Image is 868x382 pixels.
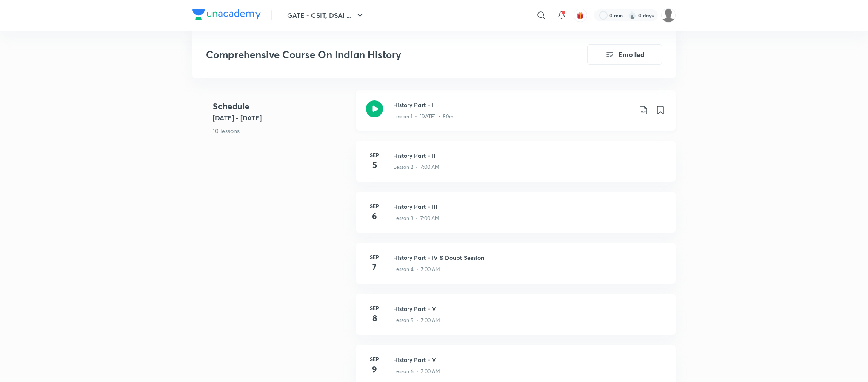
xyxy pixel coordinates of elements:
p: Lesson 1 • [DATE] • 50m [393,113,454,120]
h4: 9 [366,363,383,376]
h3: History Part - II [393,151,665,160]
h3: History Part - V [393,304,665,313]
h3: History Part - VI [393,355,665,364]
p: Lesson 4 • 7:00 AM [393,265,440,273]
img: Rajalakshmi [661,8,676,23]
h5: [DATE] - [DATE] [213,113,349,123]
img: streak [628,11,637,20]
h6: Sep [366,151,383,159]
h4: 6 [366,210,383,222]
p: Lesson 2 • 7:00 AM [393,163,440,171]
p: Lesson 5 • 7:00 AM [393,316,440,324]
h3: Comprehensive Course On Indian History [206,48,539,61]
p: 10 lessons [213,126,349,135]
img: avatar [577,11,584,19]
h6: Sep [366,202,383,210]
a: History Part - ILesson 1 • [DATE] • 50m [356,90,676,141]
h4: 8 [366,312,383,325]
h4: 7 [366,261,383,274]
h4: Schedule [213,100,349,113]
h3: History Part - IV & Doubt Session [393,253,665,262]
img: Company Logo [192,9,261,20]
a: Sep6History Part - IIILesson 3 • 7:00 AM [356,192,676,243]
button: GATE - CSIT, DSAI ... [282,7,370,24]
h3: History Part - III [393,202,665,211]
a: Company Logo [192,9,261,22]
p: Lesson 3 • 7:00 AM [393,214,440,222]
a: Sep7History Part - IV & Doubt SessionLesson 4 • 7:00 AM [356,243,676,294]
h4: 5 [366,159,383,171]
h6: Sep [366,253,383,261]
p: Lesson 6 • 7:00 AM [393,368,440,375]
a: Sep8History Part - VLesson 5 • 7:00 AM [356,294,676,345]
a: Sep5History Part - IILesson 2 • 7:00 AM [356,141,676,192]
h6: Sep [366,304,383,312]
h6: Sep [366,355,383,363]
button: Enrolled [587,44,662,65]
button: avatar [574,9,587,22]
h3: History Part - I [393,100,631,109]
